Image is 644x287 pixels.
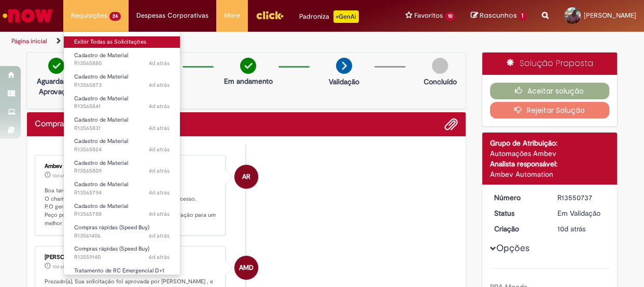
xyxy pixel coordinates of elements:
[64,93,180,112] a: Aberto R13565841 : Cadastro de Material
[256,7,284,23] img: click_logo_yellow_360x200.png
[74,124,170,133] span: R13565831
[149,189,170,197] time: 25/09/2025 10:37:57
[149,167,170,175] time: 25/09/2025 10:39:28
[149,253,170,261] time: 23/09/2025 13:52:27
[45,187,217,228] p: Boa tarde, [PERSON_NAME]! O chamado foi atendido automaticamente e com sucesso. P.O gerado sob re...
[64,201,180,220] a: Aberto R13565788 : Cadastro de Material
[490,83,610,99] button: Aceitar solução
[64,243,180,263] a: Aberto R13559140 : Compras rápidas (Speed Buy)
[149,189,170,197] span: 4d atrás
[11,37,47,45] a: Página inicial
[299,10,359,23] div: Padroniza
[234,256,258,280] div: Alex Marcelino De Oliveira
[74,159,128,167] span: Cadastro de Material
[149,146,170,153] span: 4d atrás
[74,137,128,145] span: Cadastro de Material
[149,81,170,89] span: 4d atrás
[432,58,448,74] img: img-circle-grey.png
[74,253,170,262] span: R13559140
[519,11,526,21] span: 1
[149,81,170,89] time: 25/09/2025 10:49:29
[471,11,526,21] a: Rascunhos
[74,167,170,175] span: R13565809
[64,36,180,48] a: Exibir Todas as Solicitações
[149,59,170,67] span: 4d atrás
[74,245,149,253] span: Compras rápidas (Speed Buy)
[45,163,217,169] div: Ambev RPA
[486,192,550,203] dt: Número
[52,264,71,270] time: 19/09/2025 13:41:13
[74,202,128,210] span: Cadastro de Material
[64,114,180,134] a: Aberto R13565831 : Cadastro de Material
[149,102,170,110] time: 25/09/2025 10:44:25
[584,11,636,20] span: [PERSON_NAME]
[490,159,610,169] div: Analista responsável:
[74,180,128,188] span: Cadastro de Material
[109,12,121,21] span: 24
[74,59,170,68] span: R13565880
[149,124,170,132] time: 25/09/2025 10:43:06
[149,146,170,153] time: 25/09/2025 10:41:25
[64,71,180,90] a: Aberto R13565873 : Cadastro de Material
[74,267,164,275] span: Tratamento de RC Emergencial D+1
[74,146,170,154] span: R13565824
[45,254,217,260] div: [PERSON_NAME]
[557,224,585,233] span: 10d atrás
[149,232,170,240] span: 6d atrás
[52,173,71,179] span: 10d atrás
[35,120,142,129] h2: Compras rápidas (Speed Buy) Histórico de tíquete
[490,138,610,148] div: Grupo de Atribuição:
[64,265,180,284] a: Aberto R13555338 : Tratamento de RC Emergencial D+1
[74,51,128,59] span: Cadastro de Material
[486,208,550,218] dt: Status
[557,224,606,234] div: 19/09/2025 13:39:32
[74,189,170,197] span: R13565794
[64,50,180,69] a: Aberto R13565880 : Cadastro de Material
[333,10,359,23] p: +GenAi
[240,58,256,74] img: check-circle-green.png
[239,255,254,280] span: AMD
[414,10,443,21] span: Favoritos
[149,210,170,218] time: 25/09/2025 10:35:58
[64,158,180,177] a: Aberto R13565809 : Cadastro de Material
[445,12,456,21] span: 10
[74,210,170,218] span: R13565788
[329,76,359,87] p: Validação
[64,136,180,155] a: Aberto R13565824 : Cadastro de Material
[224,76,273,86] p: Em andamento
[149,232,170,240] time: 24/09/2025 07:59:57
[74,73,128,81] span: Cadastro de Material
[74,224,149,231] span: Compras rápidas (Speed Buy)
[242,164,250,189] span: AR
[557,192,606,203] div: R13550737
[1,5,54,26] img: ServiceNow
[8,32,422,51] ul: Trilhas de página
[149,210,170,218] span: 4d atrás
[224,10,240,21] span: More
[52,173,71,179] time: 19/09/2025 14:05:35
[71,10,107,21] span: Requisições
[64,222,180,241] a: Aberto R13561406 : Compras rápidas (Speed Buy)
[31,76,81,97] p: Aguardando Aprovação
[557,224,585,233] time: 19/09/2025 13:39:32
[74,232,170,240] span: R13561406
[149,253,170,261] span: 6d atrás
[149,59,170,67] time: 25/09/2025 10:51:33
[424,76,457,87] p: Concluído
[74,116,128,124] span: Cadastro de Material
[490,148,610,159] div: Automações Ambev
[480,10,517,20] span: Rascunhos
[64,179,180,198] a: Aberto R13565794 : Cadastro de Material
[482,53,618,75] div: Solução Proposta
[48,58,64,74] img: check-circle-green.png
[74,81,170,89] span: R13565873
[149,124,170,132] span: 4d atrás
[234,165,258,189] div: Ambev RPA
[444,118,458,131] button: Adicionar anexos
[74,95,128,102] span: Cadastro de Material
[336,58,352,74] img: arrow-next.png
[557,208,606,218] div: Em Validação
[490,169,610,179] div: Ambev Automation
[74,102,170,111] span: R13565841
[52,264,71,270] span: 10d atrás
